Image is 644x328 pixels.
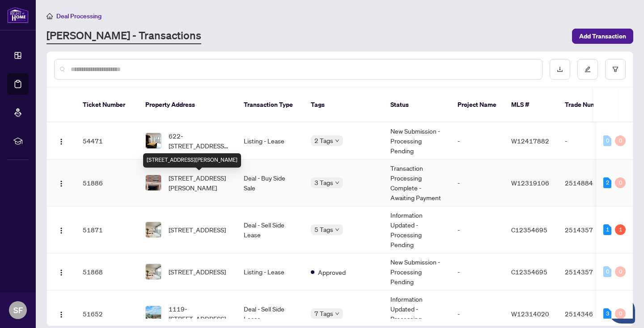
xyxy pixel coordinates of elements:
[579,29,626,43] span: Add Transaction
[56,12,102,20] span: Deal Processing
[603,224,611,235] div: 1
[335,311,339,316] span: down
[76,253,138,290] td: 51868
[383,88,450,122] th: Status
[76,88,138,122] th: Ticket Number
[450,160,504,206] td: -
[54,134,68,148] button: Logo
[550,59,570,80] button: download
[169,267,226,277] span: [STREET_ADDRESS]
[450,206,504,253] td: -
[557,66,563,72] span: download
[558,88,620,122] th: Trade Number
[54,307,68,321] button: Logo
[47,13,53,19] span: home
[511,226,547,234] span: C12354695
[314,177,333,188] span: 3 Tags
[169,225,226,235] span: [STREET_ADDRESS]
[450,122,504,160] td: -
[169,304,229,324] span: 1119-[STREET_ADDRESS]
[237,88,304,122] th: Transaction Type
[615,308,626,319] div: 0
[237,160,304,206] td: Deal - Buy Side Sale
[615,177,626,188] div: 0
[383,253,450,290] td: New Submission - Processing Pending
[335,227,339,232] span: down
[585,66,591,72] span: edit
[146,264,161,279] img: thumbnail-img
[383,122,450,160] td: New Submission - Processing Pending
[558,253,620,290] td: 2514357
[558,206,620,253] td: 2514357
[237,206,304,253] td: Deal - Sell Side Lease
[314,135,333,146] span: 2 Tags
[237,122,304,160] td: Listing - Lease
[314,308,333,319] span: 7 Tags
[58,227,65,234] img: Logo
[612,66,619,72] span: filter
[47,28,201,44] a: [PERSON_NAME] - Transactions
[603,177,611,188] div: 2
[504,88,558,122] th: MLS #
[603,266,611,277] div: 0
[54,176,68,190] button: Logo
[54,223,68,237] button: Logo
[615,224,626,235] div: 1
[511,310,549,318] span: W12314020
[335,139,339,143] span: down
[138,88,237,122] th: Property Address
[450,88,504,122] th: Project Name
[58,269,65,276] img: Logo
[13,304,23,316] span: SF
[76,122,138,160] td: 54471
[603,135,611,146] div: 0
[58,138,65,145] img: Logo
[615,266,626,277] div: 0
[146,222,161,237] img: thumbnail-img
[76,206,138,253] td: 51871
[318,267,346,277] span: Approved
[146,306,161,321] img: thumbnail-img
[76,160,138,206] td: 51886
[383,206,450,253] td: Information Updated - Processing Pending
[511,137,549,145] span: W12417882
[572,29,633,44] button: Add Transaction
[237,253,304,290] td: Listing - Lease
[169,131,229,151] span: 622-[STREET_ADDRESS][PERSON_NAME]
[143,153,241,168] div: [STREET_ADDRESS][PERSON_NAME]
[577,59,598,80] button: edit
[146,175,161,190] img: thumbnail-img
[314,224,333,235] span: 5 Tags
[558,122,620,160] td: -
[603,308,611,319] div: 3
[146,133,161,148] img: thumbnail-img
[169,173,229,193] span: [STREET_ADDRESS][PERSON_NAME]
[450,253,504,290] td: -
[605,59,626,80] button: filter
[58,180,65,187] img: Logo
[7,7,29,23] img: logo
[511,179,549,187] span: W12319106
[383,160,450,206] td: Transaction Processing Complete - Awaiting Payment
[54,265,68,279] button: Logo
[511,268,547,276] span: C12354695
[335,181,339,185] span: down
[304,88,383,122] th: Tags
[58,311,65,318] img: Logo
[615,135,626,146] div: 0
[558,160,620,206] td: 2514884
